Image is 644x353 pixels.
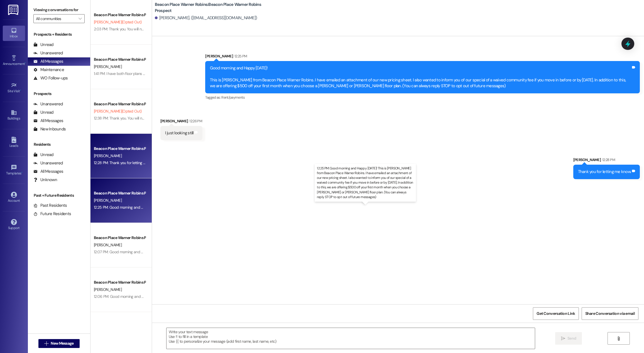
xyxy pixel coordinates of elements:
[567,335,576,341] span: Send
[94,71,514,76] div: 1:41 PM: I have both floor plans available now. We are offering a special of a waived community f...
[33,67,64,73] div: Maintenance
[28,31,90,37] div: Prospects + Residents
[28,91,90,97] div: Prospects
[33,126,66,132] div: New Inbounds
[25,61,26,65] span: •
[33,6,85,14] label: Viewing conversations for
[33,75,68,81] div: WO Follow-ups
[94,146,145,152] div: Beacon Place Warner Robins Prospect
[94,116,358,121] div: 12:38 PM: Thank you. You will no longer receive texts from this thread. Please reply with 'UNSTOP...
[33,177,57,183] div: Unknown
[33,211,71,217] div: Future Residents
[3,26,25,41] a: Inbox
[33,101,63,107] div: Unanswered
[33,118,63,124] div: All Messages
[33,160,63,166] div: Unanswered
[94,57,145,62] div: Beacon Place Warner Robins Prospect
[3,108,25,123] a: Buildings
[205,53,640,61] div: [PERSON_NAME]
[555,332,582,345] button: Send
[165,130,194,136] div: I just looking still
[3,190,25,205] a: Account
[20,88,21,92] span: •
[28,193,90,198] div: Past + Future Residents
[94,160,158,165] div: 12:28 PM: Thank you for letting me know.
[188,118,202,124] div: 12:26 PM
[33,169,63,174] div: All Messages
[51,340,74,346] span: New Message
[33,203,67,208] div: Past Residents
[94,153,122,158] span: [PERSON_NAME]
[533,307,579,320] button: Get Conversation Link
[155,2,266,14] b: Beacon Place Warner Robins: Beacon Place Warner Robins Prospect
[8,5,19,15] img: ResiDesk Logo
[601,157,615,163] div: 12:28 PM
[33,50,63,56] div: Unanswered
[94,26,358,31] div: 2:03 PM: Thank you. You will no longer receive texts from this thread. Please reply with 'UNSTOP'...
[160,118,202,126] div: [PERSON_NAME]
[94,279,145,285] div: Beacon Place Warner Robins Prospect
[33,109,53,115] div: Unread
[33,42,53,48] div: Unread
[578,169,631,175] div: Thank you for letting me know.
[585,311,635,317] span: Share Conversation via email
[94,64,122,69] span: [PERSON_NAME]
[3,217,25,232] a: Support
[233,53,247,59] div: 12:25 PM
[94,190,145,196] div: Beacon Place Warner Robins Prospect
[94,242,122,247] span: [PERSON_NAME]
[317,166,414,199] p: 12:25 PM: Good morning and Happy [DATE]! This is [PERSON_NAME] from Beacon Place Warner Robins. I...
[94,109,141,114] span: [PERSON_NAME] (Opted Out)
[94,198,122,203] span: [PERSON_NAME]
[3,81,25,96] a: Site Visit •
[33,59,63,64] div: All Messages
[79,16,82,21] i: 
[94,235,145,241] div: Beacon Place Warner Robins Prospect
[94,101,145,107] div: Beacon Place Warner Robins Prospect
[561,336,565,341] i: 
[38,339,80,348] button: New Message
[573,157,640,165] div: [PERSON_NAME]
[33,152,53,158] div: Unread
[210,65,631,89] div: Good morning and Happy [DATE]! This is [PERSON_NAME] from Beacon Place Warner Robins. I have emai...
[21,171,22,174] span: •
[94,12,145,18] div: Beacon Place Warner Robins Prospect
[537,311,575,317] span: Get Conversation Link
[221,95,245,100] span: Rent/payments
[94,287,122,292] span: [PERSON_NAME]
[36,14,76,23] input: All communities
[28,142,90,147] div: Residents
[3,163,25,178] a: Templates •
[44,341,48,346] i: 
[94,20,141,25] span: [PERSON_NAME] (Opted Out)
[155,15,257,21] div: [PERSON_NAME]. ([EMAIL_ADDRESS][DOMAIN_NAME])
[616,336,621,341] i: 
[205,93,640,101] div: Tagged as:
[3,135,25,150] a: Leads
[582,307,638,320] button: Share Conversation via email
